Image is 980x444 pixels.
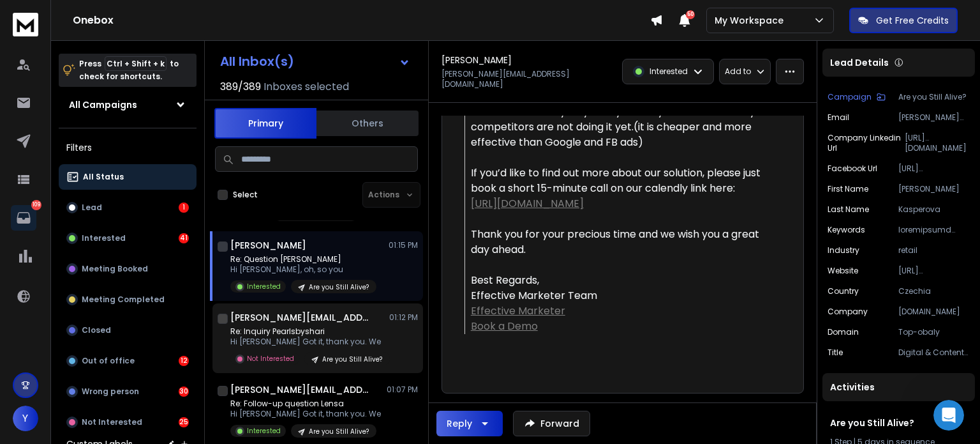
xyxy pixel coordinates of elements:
[898,327,970,337] p: Top-obaly
[876,14,949,27] p: Get Free Credits
[13,406,38,431] button: Y
[59,139,197,157] h3: Filters
[436,411,503,436] button: Reply
[220,55,294,68] h1: All Inbox(s)
[905,133,970,153] p: [URL][DOMAIN_NAME][DOMAIN_NAME]
[82,295,165,305] p: Meeting Completed
[828,204,869,215] p: Last Name
[830,56,889,69] p: Lead Details
[230,409,381,419] p: Hi [PERSON_NAME] Got it, thank you. We
[389,312,418,323] p: 01:12 PM
[73,13,650,28] h1: Onebox
[898,164,970,174] p: [URL][DOMAIN_NAME]
[82,264,148,274] p: Meeting Booked
[247,426,281,436] p: Interested
[828,286,859,296] p: Country
[822,373,975,401] div: Activities
[898,184,970,194] p: [PERSON_NAME]
[309,282,369,292] p: Are you Still Alive?
[179,356,189,366] div: 12
[230,383,371,396] h1: [PERSON_NAME][EMAIL_ADDRESS][DOMAIN_NAME]
[210,49,420,74] button: All Inbox(s)
[828,307,868,317] p: Company
[69,98,137,111] h1: All Campaigns
[230,311,371,324] h1: [PERSON_NAME][EMAIL_ADDRESS][PERSON_NAME][DOMAIN_NAME]
[828,133,905,153] p: Company Linkedin Url
[233,190,258,200] label: Select
[82,356,135,366] p: Out of office
[230,264,376,275] p: Hi [PERSON_NAME], oh, so you
[82,233,126,243] p: Interested
[898,225,970,235] p: loremipsumd sitamet, consectet, adipiscin, elits, doeius tempor incididun, utlaboree doloremag, a...
[179,233,189,243] div: 41
[247,354,294,364] p: Not Interested
[82,203,102,213] p: Lead
[828,92,872,102] p: Campaign
[898,92,970,102] p: Are you Still Alive?
[650,66,688,77] p: Interested
[220,79,261,95] span: 389 / 389
[316,109,419,137] button: Others
[828,327,859,337] p: Domain
[471,319,538,333] a: Book a Demo
[82,387,139,397] p: Wrong person
[59,379,197,404] button: Wrong person30
[82,325,111,335] p: Closed
[59,226,197,251] button: Interested41
[179,387,189,397] div: 30
[59,256,197,282] button: Meeting Booked
[849,8,958,33] button: Get Free Credits
[898,245,970,256] p: retail
[13,13,38,36] img: logo
[83,172,124,182] p: All Status
[230,254,376,264] p: Re: Question [PERSON_NAME]
[59,164,197,190] button: All Status
[214,108,316,139] button: Primary
[828,112,849,123] p: Email
[898,307,970,317] p: [DOMAIN_NAME]
[59,410,197,435] button: Not Interested25
[471,303,565,318] a: Effective Marketer
[230,399,381,409] p: Re: Follow-up question Lensa
[59,348,197,374] button: Out of office12
[898,204,970,215] p: Kasperova
[828,184,868,194] p: First Name
[830,417,967,429] h1: Are you Still Alive?
[247,282,281,291] p: Interested
[11,205,36,231] a: 109
[59,195,197,220] button: Lead1
[179,203,189,213] div: 1
[31,200,41,210] p: 109
[471,196,584,211] a: [URL][DOMAIN_NAME]
[898,286,970,296] p: Czechia
[59,318,197,343] button: Closed
[933,400,964,431] iframe: To enrich screen reader interactions, please activate Accessibility in Grammarly extension settings
[725,66,751,77] p: Add to
[828,348,843,358] p: Title
[230,239,306,252] h1: [PERSON_NAME]
[322,355,382,364] p: Are you Still Alive?
[898,112,970,123] p: [PERSON_NAME][EMAIL_ADDRESS][DOMAIN_NAME]
[264,79,349,95] h3: Inboxes selected
[442,69,614,89] p: [PERSON_NAME][EMAIL_ADDRESS][DOMAIN_NAME]
[59,92,197,118] button: All Campaigns
[230,337,383,347] p: Hi [PERSON_NAME] Got it, thank you. We
[309,427,369,436] p: Are you Still Alive?
[230,326,383,337] p: Re: Inquiry Pearlsbyshari
[387,385,418,395] p: 01:07 PM
[447,417,472,430] div: Reply
[828,245,859,256] p: Industry
[828,266,858,276] p: Website
[828,225,865,235] p: Keywords
[686,10,695,19] span: 50
[79,57,179,83] p: Press to check for shortcuts.
[513,411,590,436] button: Forward
[82,417,142,427] p: Not Interested
[442,54,512,66] h1: [PERSON_NAME]
[828,164,877,174] p: Facebook Url
[389,240,418,250] p: 01:15 PM
[715,14,789,27] p: My Workspace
